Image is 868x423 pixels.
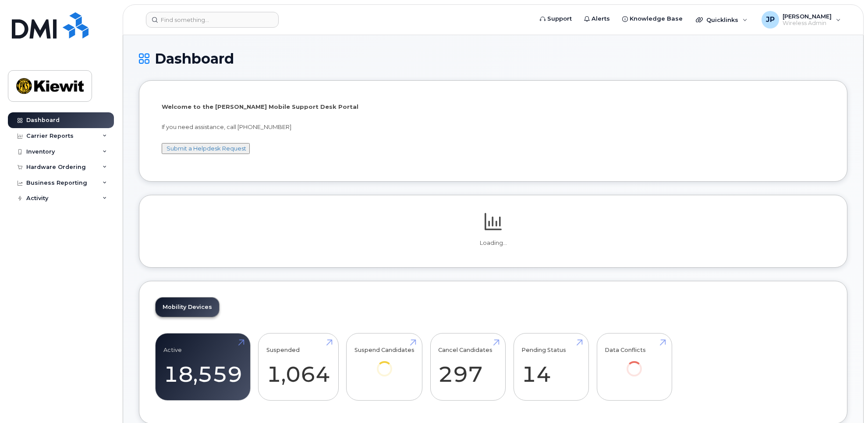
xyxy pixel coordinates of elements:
a: Submit a Helpdesk Request [167,145,246,152]
a: Cancel Candidates 297 [438,338,497,396]
p: Welcome to the [PERSON_NAME] Mobile Support Desk Portal [162,103,825,111]
button: Submit a Helpdesk Request [162,143,250,154]
a: Data Conflicts [605,338,664,388]
h1: Dashboard [139,51,847,66]
a: Active 18,559 [163,338,242,396]
p: If you need assistance, call [PHONE_NUMBER] [162,123,825,131]
a: Mobility Devices [156,298,219,317]
p: Loading... [155,239,831,247]
a: Suspended 1,064 [266,338,330,396]
a: Suspend Candidates [354,338,415,388]
a: Pending Status 14 [521,338,581,396]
